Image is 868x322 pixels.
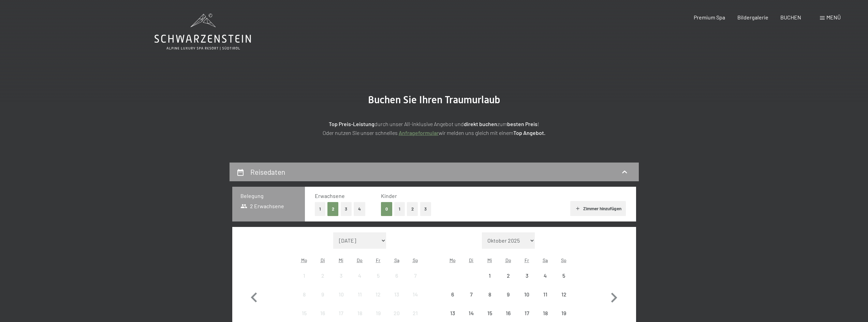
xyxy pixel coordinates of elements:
[370,273,387,290] div: 5
[518,273,535,290] div: 3
[443,285,462,304] div: Anreise nicht möglich
[406,266,424,285] div: Anreise nicht möglich
[555,266,573,285] div: Sun Oct 05 2025
[339,257,343,263] abbr: Mittwoch
[444,292,461,309] div: 6
[536,285,555,304] div: Sat Oct 11 2025
[341,202,352,216] button: 3
[450,257,456,263] abbr: Montag
[525,257,529,263] abbr: Freitag
[313,266,332,285] div: Anreise nicht möglich
[481,273,498,290] div: 1
[387,285,406,304] div: Sat Sep 13 2025
[780,14,801,20] a: BUCHEN
[313,266,332,285] div: Tue Sep 02 2025
[406,285,424,304] div: Sun Sep 14 2025
[481,266,499,285] div: Wed Oct 01 2025
[329,121,374,127] strong: Top Preis-Leistung
[694,14,725,20] a: Premium Spa
[555,266,573,285] div: Anreise nicht möglich
[513,129,545,136] strong: Top Angebot.
[369,266,387,285] div: Anreise nicht möglich
[321,257,325,263] abbr: Dienstag
[537,292,554,309] div: 11
[388,273,405,290] div: 6
[327,202,339,216] button: 2
[351,266,369,285] div: Anreise nicht möglich
[537,273,554,290] div: 4
[481,292,498,309] div: 8
[407,292,424,309] div: 14
[301,257,307,263] abbr: Montag
[295,266,313,285] div: Mon Sep 01 2025
[264,120,605,137] p: durch unser All-inklusive Angebot und zum ! Oder nutzen Sie unser schnelles wir melden uns gleich...
[505,257,511,263] abbr: Donnerstag
[381,202,392,216] button: 0
[296,292,313,309] div: 8
[555,285,573,304] div: Sun Oct 12 2025
[314,292,331,309] div: 9
[555,285,573,304] div: Anreise nicht möglich
[462,285,481,304] div: Anreise nicht möglich
[499,266,517,285] div: Thu Oct 02 2025
[536,285,555,304] div: Anreise nicht möglich
[481,266,499,285] div: Anreise nicht möglich
[517,285,536,304] div: Anreise nicht möglich
[500,292,517,309] div: 9
[314,273,331,290] div: 2
[394,257,399,263] abbr: Samstag
[407,202,418,216] button: 2
[369,266,387,285] div: Fri Sep 05 2025
[250,168,285,176] h2: Reisedaten
[406,285,424,304] div: Anreise nicht möglich
[555,273,572,290] div: 5
[369,285,387,304] div: Fri Sep 12 2025
[351,285,369,304] div: Anreise nicht möglich
[332,285,350,304] div: Wed Sep 10 2025
[464,121,497,127] strong: direkt buchen
[555,292,572,309] div: 12
[469,257,473,263] abbr: Dienstag
[499,285,517,304] div: Thu Oct 09 2025
[351,273,368,290] div: 4
[388,292,405,309] div: 13
[413,257,418,263] abbr: Sonntag
[499,266,517,285] div: Anreise nicht möglich
[826,14,841,20] span: Menü
[420,202,431,216] button: 3
[481,285,499,304] div: Anreise nicht möglich
[295,285,313,304] div: Mon Sep 08 2025
[295,285,313,304] div: Anreise nicht möglich
[407,273,424,290] div: 7
[332,285,350,304] div: Anreise nicht möglich
[369,285,387,304] div: Anreise nicht möglich
[443,285,462,304] div: Mon Oct 06 2025
[332,266,350,285] div: Anreise nicht möglich
[507,121,538,127] strong: besten Preis
[387,266,406,285] div: Anreise nicht möglich
[517,266,536,285] div: Fri Oct 03 2025
[332,266,350,285] div: Wed Sep 03 2025
[351,285,369,304] div: Thu Sep 11 2025
[543,257,548,263] abbr: Samstag
[536,266,555,285] div: Anreise nicht möglich
[462,285,481,304] div: Tue Oct 07 2025
[406,266,424,285] div: Sun Sep 07 2025
[481,285,499,304] div: Wed Oct 08 2025
[487,257,492,263] abbr: Mittwoch
[315,202,325,216] button: 1
[315,193,345,199] span: Erwachsene
[376,257,380,263] abbr: Freitag
[354,202,365,216] button: 4
[313,285,332,304] div: Anreise nicht möglich
[368,94,500,106] span: Buchen Sie Ihren Traumurlaub
[295,266,313,285] div: Anreise nicht möglich
[399,129,439,136] a: Anfrageformular
[518,292,535,309] div: 10
[536,266,555,285] div: Sat Oct 04 2025
[517,285,536,304] div: Fri Oct 10 2025
[333,292,350,309] div: 10
[381,193,397,199] span: Kinder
